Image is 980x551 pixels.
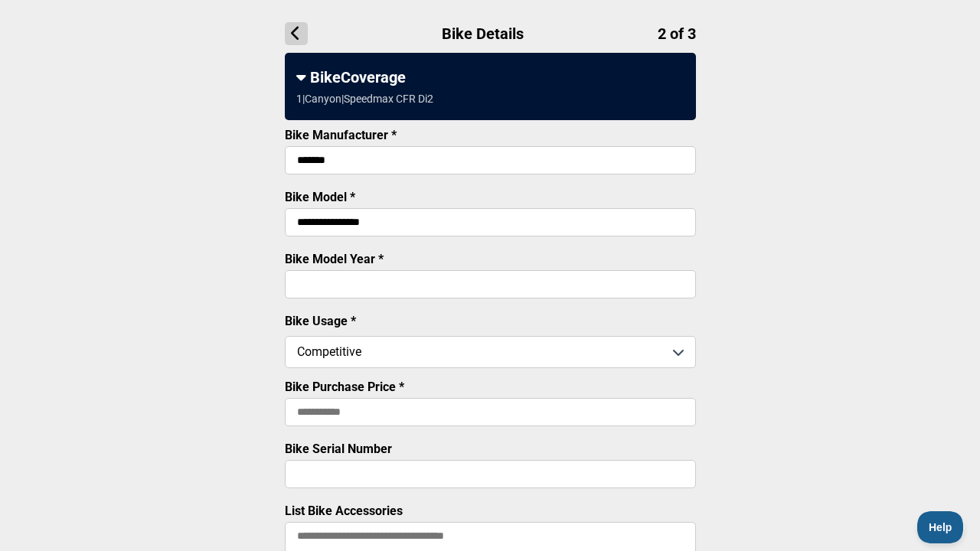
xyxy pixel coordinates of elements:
label: List Bike Accessories [285,504,403,518]
label: Bike Serial Number [285,442,392,456]
label: Bike Usage * [285,314,356,328]
div: BikeCoverage [296,68,684,86]
iframe: Toggle Customer Support [917,511,965,543]
span: 2 of 3 [658,24,696,43]
label: Bike Model * [285,190,355,204]
label: Bike Manufacturer * [285,128,397,142]
label: Bike Model Year * [285,252,384,266]
h1: Bike Details [285,22,696,45]
div: 1 | Canyon | Speedmax CFR Di2 [296,93,433,105]
label: Bike Purchase Price * [285,380,404,394]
